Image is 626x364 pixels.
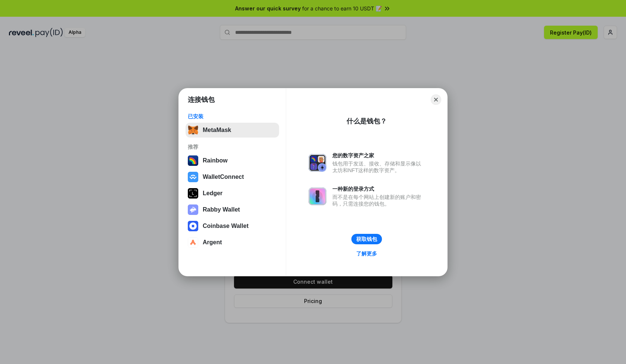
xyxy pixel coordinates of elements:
[309,154,326,172] img: svg+xml,%3Csvg%20xmlns%3D%22http%3A%2F%2Fwww.w3.org%2F2000%2Fsvg%22%20fill%3D%22none%22%20viewBox...
[188,204,198,215] img: svg+xml,%3Csvg%20xmlns%3D%22http%3A%2F%2Fwww.w3.org%2F2000%2Fsvg%22%20fill%3D%22none%22%20viewBox...
[351,234,382,244] button: 获取钱包
[203,190,222,197] div: Ledger
[188,155,198,166] img: svg+xml,%3Csvg%20width%3D%22120%22%20height%3D%22120%22%20viewBox%3D%220%200%20120%20120%22%20fil...
[188,113,277,120] div: 已安装
[431,94,441,105] button: Close
[203,157,228,164] div: Rainbow
[332,152,425,159] div: 您的数字资产之家
[203,239,222,246] div: Argent
[188,95,215,104] h1: 连接钱包
[356,250,377,257] div: 了解更多
[203,206,240,213] div: Rabby Wallet
[186,202,279,217] button: Rabby Wallet
[186,219,279,233] button: Coinbase Wallet
[186,235,279,250] button: Argent
[347,117,387,126] div: 什么是钱包？
[188,188,198,199] img: svg+xml,%3Csvg%20xmlns%3D%22http%3A%2F%2Fwww.w3.org%2F2000%2Fsvg%22%20width%3D%2228%22%20height%3...
[188,221,198,231] img: svg+xml,%3Csvg%20width%3D%2228%22%20height%3D%2228%22%20viewBox%3D%220%200%2028%2028%22%20fill%3D...
[332,186,425,192] div: 一种新的登录方式
[188,125,198,135] img: svg+xml,%3Csvg%20fill%3D%22none%22%20height%3D%2233%22%20viewBox%3D%220%200%2035%2033%22%20width%...
[332,160,425,174] div: 钱包用于发送、接收、存储和显示像以太坊和NFT这样的数字资产。
[188,172,198,182] img: svg+xml,%3Csvg%20width%3D%2228%22%20height%3D%2228%22%20viewBox%3D%220%200%2028%2028%22%20fill%3D...
[186,153,279,168] button: Rainbow
[188,144,277,150] div: 推荐
[203,127,231,133] div: MetaMask
[309,187,326,205] img: svg+xml,%3Csvg%20xmlns%3D%22http%3A%2F%2Fwww.w3.org%2F2000%2Fsvg%22%20fill%3D%22none%22%20viewBox...
[186,186,279,201] button: Ledger
[186,170,279,184] button: WalletConnect
[203,174,244,180] div: WalletConnect
[352,249,382,258] a: 了解更多
[332,194,425,207] div: 而不是在每个网站上创建新的账户和密码，只需连接您的钱包。
[203,223,249,229] div: Coinbase Wallet
[188,237,198,248] img: svg+xml,%3Csvg%20width%3D%2228%22%20height%3D%2228%22%20viewBox%3D%220%200%2028%2028%22%20fill%3D...
[186,123,279,138] button: MetaMask
[356,236,377,242] div: 获取钱包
